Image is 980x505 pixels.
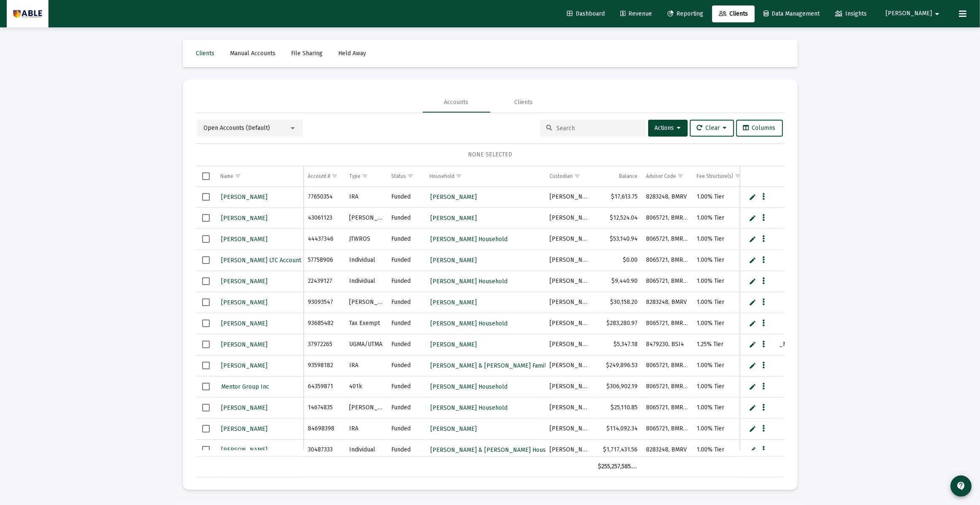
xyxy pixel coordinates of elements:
div: Funded [391,424,421,433]
button: Columns [736,120,783,137]
span: [PERSON_NAME] [222,215,268,222]
span: Insights [835,10,867,17]
a: [PERSON_NAME] & [PERSON_NAME] Family Household [430,360,581,372]
div: Fee Structure(s) [697,173,733,180]
td: 8065721, BMRW [642,397,692,418]
span: [PERSON_NAME] & [PERSON_NAME] Household [430,446,561,454]
div: Select row [202,383,210,390]
input: Search [557,125,639,132]
td: [PERSON_NAME] [545,271,593,292]
div: Funded [391,361,421,370]
a: [PERSON_NAME] [430,212,478,224]
td: 43061123 [304,207,345,228]
a: [PERSON_NAME] [221,296,269,309]
td: 37972265 [304,334,345,355]
td: $306,902.19 [594,376,642,397]
td: [PERSON_NAME] [345,292,387,313]
button: Clear [690,120,734,137]
td: [PERSON_NAME] [545,439,593,460]
div: Select row [202,362,210,369]
td: $30,158.20 [594,292,642,313]
span: [PERSON_NAME] [430,299,477,306]
div: Funded [391,319,421,328]
td: UGMA/UTMA [345,334,387,355]
div: Funded [391,298,421,306]
span: Show filter options for column 'Fee Structure(s)' [734,173,741,179]
span: [PERSON_NAME] [222,425,268,432]
span: [PERSON_NAME] Household [430,404,507,411]
img: Dashboard [13,5,42,22]
div: Funded [391,340,421,349]
a: Edit [749,214,756,222]
td: $12,524.04 [594,207,642,228]
div: Funded [391,193,421,201]
button: [PERSON_NAME] [876,5,952,22]
a: [PERSON_NAME] [221,233,269,245]
a: [PERSON_NAME] [221,444,269,456]
td: 1.00% Tier [692,355,750,376]
div: Select row [202,404,210,411]
td: $114,092.34 [594,418,642,439]
a: Edit [749,404,756,411]
mat-icon: arrow_drop_down [932,5,942,22]
div: Account # [308,173,330,180]
div: Advisor Code [646,173,676,180]
span: Show filter options for column 'Advisor Code' [677,173,684,179]
td: 8479230, BSI4 [642,334,692,355]
a: [PERSON_NAME] [430,423,478,435]
span: Revenue [620,10,652,17]
span: [PERSON_NAME] [222,278,268,285]
div: Select row [202,341,210,348]
span: [PERSON_NAME] [430,215,477,222]
td: 8065721, BMRW [642,418,692,439]
a: [PERSON_NAME] [221,275,269,287]
td: IRA [345,355,387,376]
a: [PERSON_NAME] [221,212,269,224]
div: Funded [391,256,421,264]
a: Clients [712,5,755,22]
a: Manual Accounts [224,45,283,62]
a: [PERSON_NAME] Household [430,402,508,414]
span: [PERSON_NAME] [430,257,477,264]
td: 8283248, BMRV [642,187,692,208]
a: Clients [190,45,222,62]
a: [PERSON_NAME] [430,254,478,266]
td: 30487333 [304,439,345,460]
div: Select row [202,446,210,454]
a: Dashboard [560,5,611,22]
span: Columns [743,124,776,132]
a: Edit [749,298,756,306]
span: [PERSON_NAME] [222,320,268,327]
span: [PERSON_NAME] [222,362,268,369]
div: Accounts [444,98,469,107]
td: 8065721, BMRW [642,228,692,250]
a: [PERSON_NAME] [430,296,478,309]
td: [PERSON_NAME] [545,376,593,397]
td: 1.25% Tier [692,334,750,355]
span: Open Accounts (Default) [204,124,270,132]
a: [PERSON_NAME] [221,423,269,435]
span: Clear [697,124,727,132]
span: [PERSON_NAME] Household [430,278,507,285]
div: Household [430,173,454,180]
td: 8065721, BMRW [642,355,692,376]
td: $0.00 [594,250,642,271]
span: [PERSON_NAME] LTC Account [222,257,302,264]
td: [PERSON_NAME] [545,334,593,355]
td: $25,110.85 [594,397,642,418]
a: [PERSON_NAME] LTC Account [221,254,302,266]
span: [PERSON_NAME] [222,299,268,306]
span: [PERSON_NAME] [430,425,477,432]
td: Column Balance [594,166,642,186]
a: Edit [749,341,756,348]
td: 1.00% Tier [692,207,750,228]
a: Edit [749,362,756,369]
td: Column Custodian [545,166,593,186]
td: 84698398 [304,418,345,439]
mat-icon: contact_support [956,481,966,491]
td: 8065721, BMRW [642,207,692,228]
span: [PERSON_NAME] [222,446,268,454]
span: [PERSON_NAME] Household [430,320,507,327]
td: Individual [345,439,387,460]
span: Show filter options for column 'Name' [235,173,241,179]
